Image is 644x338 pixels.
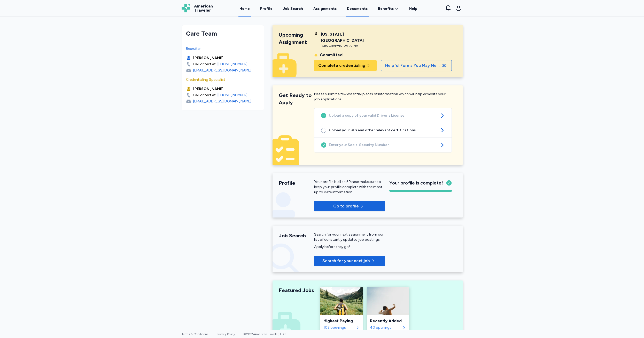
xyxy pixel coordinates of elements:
[314,60,377,71] button: Complete credentialing
[314,256,385,266] button: Search for your next job
[279,92,314,106] div: Get Ready to Apply
[323,318,360,324] div: Highest Paying
[370,325,401,330] div: 40 openings
[279,287,314,294] div: Featured Jobs
[186,29,260,38] div: Care Team
[193,68,251,73] div: [EMAIL_ADDRESS][DOMAIN_NAME]
[279,179,314,187] div: Profile
[370,318,406,324] div: Recently Added
[186,46,260,51] div: Recruiter
[333,203,359,209] p: Go to profile
[314,232,385,242] div: Search for your next assignment from our list of constantly updated job postings.
[314,244,385,250] div: Apply before they go!
[320,287,363,333] a: Highest PayingHighest Paying102 openings
[193,99,251,104] div: [EMAIL_ADDRESS][DOMAIN_NAME]
[218,93,247,98] a: [PHONE_NUMBER]
[283,6,303,11] div: Job Search
[193,62,216,67] div: Call or text at:
[279,232,314,239] div: Job Search
[218,62,247,67] a: [PHONE_NUMBER]
[320,52,343,58] div: Committed
[186,77,260,82] div: Credentialing Specialist
[238,1,251,17] a: Home
[193,86,223,92] div: [PERSON_NAME]
[322,258,370,264] span: Search for your next job
[381,60,452,71] button: Helpful Forms You May Need
[385,62,440,69] span: Helpful Forms You May Need
[323,325,354,330] div: 102 openings
[243,332,285,336] span: © 2025 American Traveler, LLC
[367,287,409,333] a: Recently AddedRecently Added40 openings
[216,332,235,336] a: Privacy Policy
[193,93,216,98] div: Call or text at:
[329,113,437,118] span: Upload a copy of your valid Driver's License
[320,287,363,315] img: Highest Paying
[321,31,385,44] div: [US_STATE][GEOGRAPHIC_DATA]
[314,179,385,195] p: Your profile is all set! Please make sure to keep your profile complete with the most up to date ...
[378,6,399,11] a: Benefits
[329,142,437,148] span: Enter your Social Security Number
[279,31,314,46] div: Upcoming Assignment
[389,179,443,187] span: Your profile is complete!
[329,128,437,133] span: Upload your BLS and other relevant certifications
[378,6,394,11] span: Benefits
[193,55,223,61] div: [PERSON_NAME]
[321,44,385,48] div: [GEOGRAPHIC_DATA] , MA
[194,4,213,12] span: American Traveler
[367,287,409,315] img: Recently Added
[314,201,385,211] button: Go to profile
[182,4,190,12] img: Logo
[314,92,452,106] div: Please submit a few essential pieces of information which will help expedite your job applications.
[346,1,369,17] a: Documents
[182,332,208,336] a: Terms & Conditions
[318,62,365,69] span: Complete credentialing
